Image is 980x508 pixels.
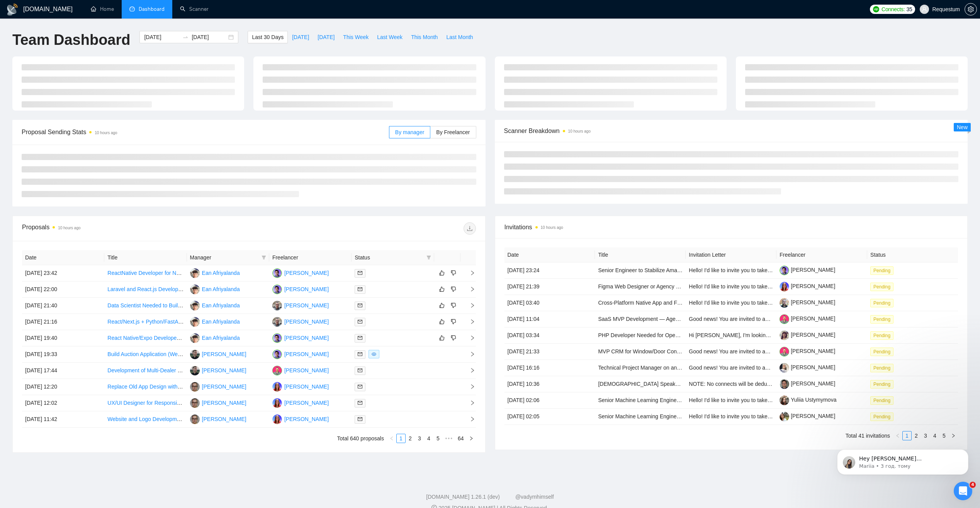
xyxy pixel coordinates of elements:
span: filter [260,252,268,263]
button: This Week [339,31,373,43]
span: Hey [PERSON_NAME][EMAIL_ADDRESS][DOMAIN_NAME], Looks like your Upwork agency Requestum ran out of... [34,22,132,136]
span: Last 30 Days [252,33,284,41]
span: mail [358,336,362,340]
iframe: Intercom notifications повідомлення [825,433,980,487]
td: [DATE] 12:02 [22,395,104,411]
td: [DATE] 19:33 [22,346,104,363]
td: [DATE] 02:05 [504,409,595,425]
a: Website and Logo Development for Real Estate Investing Business [107,416,268,422]
a: Pending [870,300,897,306]
span: right [464,368,475,373]
span: This Week [343,33,369,41]
a: ReactNative Developer for NFC Payments and Automotive Integrations [107,270,277,276]
img: EA [190,268,200,278]
div: Ean Afriyalanda [202,317,240,326]
img: IK [190,398,200,408]
a: Development of Multi-Dealer Website with Custom Branding and CRM Integration [107,367,303,373]
td: Senior Machine Learning Engineer Python Backend Production Algorithms & Data Pipelines [595,392,686,409]
span: right [464,270,475,276]
img: PG [272,301,282,310]
div: Ean Afriyalanda [202,269,240,277]
td: [DATE] 21:40 [22,298,104,314]
th: Manager [187,250,269,265]
td: UX/UI Designer for Responsive Web Application [104,395,187,411]
div: [PERSON_NAME] [284,366,329,375]
span: right [464,286,475,292]
td: ReactNative Developer for NFC Payments and Automotive Integrations [104,265,187,281]
img: MP [272,268,282,278]
a: PG[PERSON_NAME] [272,302,329,308]
a: [PERSON_NAME] [780,348,835,354]
a: Pending [870,332,897,338]
li: 3 [921,431,930,440]
a: Yuliia Ustymymova [780,397,836,403]
a: 1 [397,434,405,443]
a: Replace Old App Design with New Figma Design [107,384,224,390]
a: [PERSON_NAME] [780,267,835,273]
span: eye [372,352,376,356]
td: [DATE] 17:44 [22,363,104,379]
img: PG [272,317,282,327]
div: [PERSON_NAME] [284,350,329,358]
a: IK[PERSON_NAME] [190,383,246,389]
td: React Native/Expo Developer for Project Upgrade [104,330,187,346]
li: 5 [939,431,949,440]
img: c14DhYixHXKOjO1Rn8ocQbD3KHUcnE4vZS4feWtSSrA9NC5rkM_scuoP2bXUv12qzp [780,379,789,389]
div: Ean Afriyalanda [202,334,240,342]
li: 5 [433,434,443,443]
td: [DATE] 12:20 [22,379,104,395]
a: [PERSON_NAME] [780,299,835,305]
span: setting [965,6,977,12]
img: MP [272,285,282,294]
a: [PERSON_NAME] [780,283,835,289]
a: 3 [921,431,930,440]
td: [DATE] 21:33 [504,344,595,360]
span: Pending [870,396,893,405]
button: like [437,301,447,310]
td: Data Scientist Needed to Build Prospect Scoring Model for Youth Hockey Analytics Platform [104,298,187,314]
li: 4 [424,434,433,443]
span: like [439,286,445,292]
button: like [437,285,447,294]
a: @vadymhimself [515,494,554,500]
a: Pending [870,381,897,387]
img: IP [272,398,282,408]
th: Freelancer [269,250,352,265]
img: c1eXUdwHc_WaOcbpPFtMJupqop6zdMumv1o7qBBEoYRQ7Y2b-PMuosOa1Pnj0gGm9V [780,314,789,324]
div: Ean Afriyalanda [202,285,240,293]
span: Pending [870,331,893,340]
a: React Native/Expo Developer for Project Upgrade [107,335,227,341]
time: 10 hours ago [568,129,591,133]
button: right [467,434,476,443]
th: Date [504,247,595,263]
span: Dashboard [139,6,165,12]
time: 10 hours ago [541,225,563,230]
span: Pending [870,266,893,275]
td: Development of Multi-Dealer Website with Custom Branding and CRM Integration [104,363,187,379]
span: left [389,436,394,441]
div: [PERSON_NAME] [202,350,246,358]
span: Scanner Breakdown [504,126,959,136]
td: React/Next.js + Python/FastAPI Developer for AI Platform Features [104,314,187,330]
td: [DATE] 02:06 [504,392,595,409]
button: Last Week [373,31,407,43]
p: Message from Mariia, sent 3 год. тому [34,30,133,37]
a: IP[PERSON_NAME] [272,399,329,406]
span: dashboard [129,6,135,12]
a: 64 [455,434,466,443]
span: 35 [906,5,912,14]
td: Technical Project Manager on an ongoing basis [595,360,686,376]
th: Title [104,250,187,265]
div: Proposals [22,222,249,235]
span: Connects: [881,5,905,14]
div: [PERSON_NAME] [202,415,246,423]
img: MP [272,349,282,359]
a: IP[PERSON_NAME] [272,416,329,422]
a: Pending [870,283,897,290]
a: [DOMAIN_NAME] 1.26.1 (dev) [426,494,500,500]
span: 4 [970,482,976,488]
a: Data Scientist Needed to Build Prospect Scoring Model for Youth Hockey Analytics Platform [107,302,326,309]
iframe: Intercom live chat [954,482,972,500]
span: filter [262,255,266,260]
span: dislike [451,302,456,309]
